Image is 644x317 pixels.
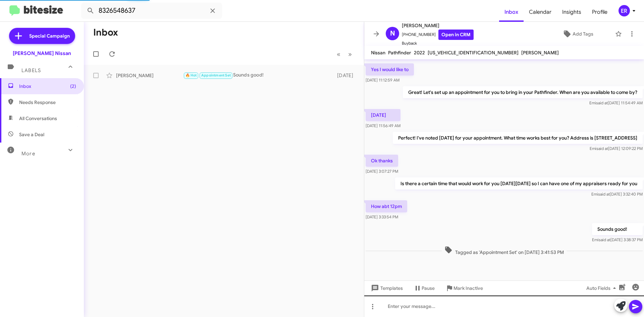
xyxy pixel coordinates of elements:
h1: Inbox [93,27,118,38]
a: Open in CRM [438,30,474,40]
p: Perfect! I've noted [DATE] for your appointment. What time works best for you? Address is [STREET... [393,132,643,144]
p: [DATE] [366,109,400,121]
span: Emi [DATE] 12:09:22 PM [590,146,643,151]
p: Is there a certain time that would work for you [DATE][DATE] so I can have one of my appraisers r... [395,177,643,190]
span: Tagged as 'Appointment Set' on [DATE] 3:41:53 PM [442,246,567,256]
span: Appointment Set [201,73,231,77]
span: More [21,151,35,157]
span: said at [596,146,608,151]
span: [DATE] 11:12:59 AM [366,77,399,83]
span: 🔥 Hot [185,73,197,77]
span: Save a Deal [19,131,44,138]
span: Pause [422,282,435,294]
span: Emi [DATE] 3:32:40 PM [591,192,643,197]
span: Mark Inactive [453,282,483,294]
a: Inbox [499,2,524,22]
p: How abt 12pm [366,200,407,212]
button: Mark Inactive [440,282,488,294]
span: [PERSON_NAME] [402,21,474,30]
span: Add Tags [573,28,593,40]
span: Labels [21,67,41,73]
button: Auto Fields [581,282,624,294]
span: Special Campaign [29,33,70,39]
p: Sounds good! [592,223,643,235]
span: Nissan [371,50,385,56]
a: Special Campaign [9,28,75,44]
button: ER [613,5,637,16]
span: Inbox [19,83,76,90]
button: Templates [364,282,408,294]
span: 2022 [414,50,425,56]
a: Profile [587,2,613,22]
div: [PERSON_NAME] Nissan [13,50,71,57]
span: [US_VEHICLE_IDENTIFICATION_NUMBER] [428,50,519,56]
span: Emi [DATE] 11:54:49 AM [589,100,643,105]
span: Templates [370,282,403,294]
button: Next [344,47,356,61]
span: [DATE] 3:33:54 PM [366,214,398,219]
span: All Conversations [19,115,57,122]
button: Pause [408,282,440,294]
button: Previous [333,47,344,61]
nav: Page navigation example [333,47,356,61]
p: Great! Let's set up an appointment for you to bring in your Pathfinder. When are you available to... [403,86,643,98]
span: [DATE] 3:07:27 PM [366,169,398,174]
span: (2) [70,83,76,90]
span: said at [599,237,610,242]
p: Ok thanks [366,155,398,167]
button: Add Tags [543,28,612,40]
span: Needs Response [19,99,76,106]
div: ER [619,5,630,16]
a: Calendar [524,2,557,22]
a: Insights [557,2,587,22]
span: » [348,50,352,58]
span: Emi [DATE] 3:38:37 PM [592,237,643,242]
span: « [337,50,340,58]
input: Search [81,3,222,19]
div: [DATE] [334,72,359,79]
span: [DATE] 11:56:49 AM [366,123,400,128]
div: [PERSON_NAME] [116,72,183,79]
span: said at [596,100,608,105]
span: said at [598,192,610,197]
p: Yes I would like to [366,63,414,75]
span: Auto Fields [586,282,619,294]
span: [PHONE_NUMBER] [402,30,474,40]
span: [PERSON_NAME] [521,50,559,56]
span: Buyback [402,40,474,47]
span: N [390,28,395,39]
div: Sounds good! [183,71,334,79]
span: Pathfinder [388,50,411,56]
